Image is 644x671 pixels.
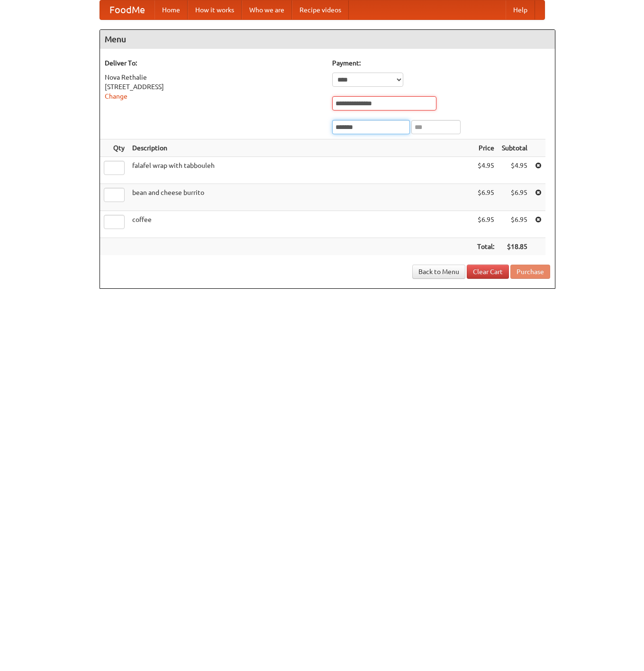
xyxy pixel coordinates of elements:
th: Price [473,139,498,157]
a: Recipe videos [292,0,349,19]
a: Clear Cart [467,265,509,279]
div: Nova Rethalie [105,73,323,82]
th: Subtotal [498,139,531,157]
a: Help [506,0,535,19]
a: Back to Menu [412,265,465,279]
h5: Deliver To: [105,58,323,68]
td: $6.95 [498,184,531,211]
h4: Menu [100,30,555,49]
a: Change [105,92,127,100]
td: $6.95 [473,184,498,211]
td: $6.95 [473,211,498,238]
a: How it works [188,0,242,19]
td: $4.95 [473,157,498,184]
h5: Payment: [332,58,550,68]
th: Description [128,139,473,157]
td: coffee [128,211,473,238]
a: Who we are [242,0,292,19]
td: $4.95 [498,157,531,184]
button: Purchase [510,265,550,279]
a: Home [154,0,188,19]
td: $6.95 [498,211,531,238]
td: falafel wrap with tabbouleh [128,157,473,184]
a: FoodMe [100,0,154,19]
td: bean and cheese burrito [128,184,473,211]
div: [STREET_ADDRESS] [105,82,323,92]
th: Qty [100,139,128,157]
th: $18.85 [498,238,531,256]
th: Total: [473,238,498,256]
